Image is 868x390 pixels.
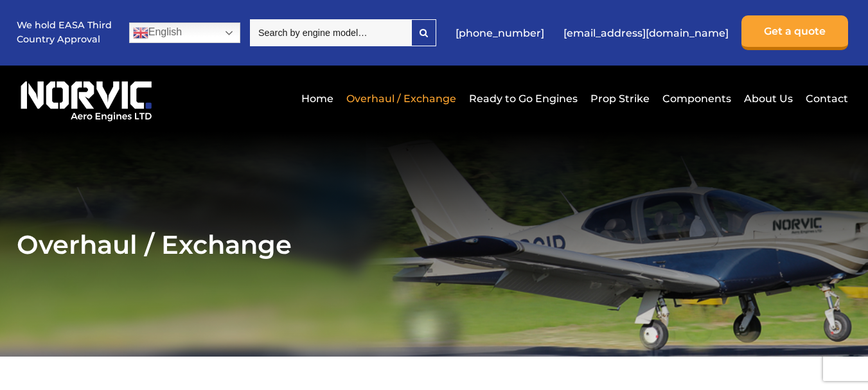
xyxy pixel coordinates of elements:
[129,22,240,43] a: English
[250,19,411,46] input: Search by engine model…
[17,19,113,46] p: We hold EASA Third Country Approval
[557,17,735,49] a: [EMAIL_ADDRESS][DOMAIN_NAME]
[343,83,459,114] a: Overhaul / Exchange
[466,83,581,114] a: Ready to Go Engines
[133,25,148,40] img: en
[587,83,653,114] a: Prop Strike
[17,229,852,260] h2: Overhaul / Exchange
[741,83,796,114] a: About Us
[802,83,848,114] a: Contact
[659,83,734,114] a: Components
[741,15,848,50] a: Get a quote
[449,17,551,49] a: [PHONE_NUMBER]
[298,83,337,114] a: Home
[17,75,156,122] img: Norvic Aero Engines logo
